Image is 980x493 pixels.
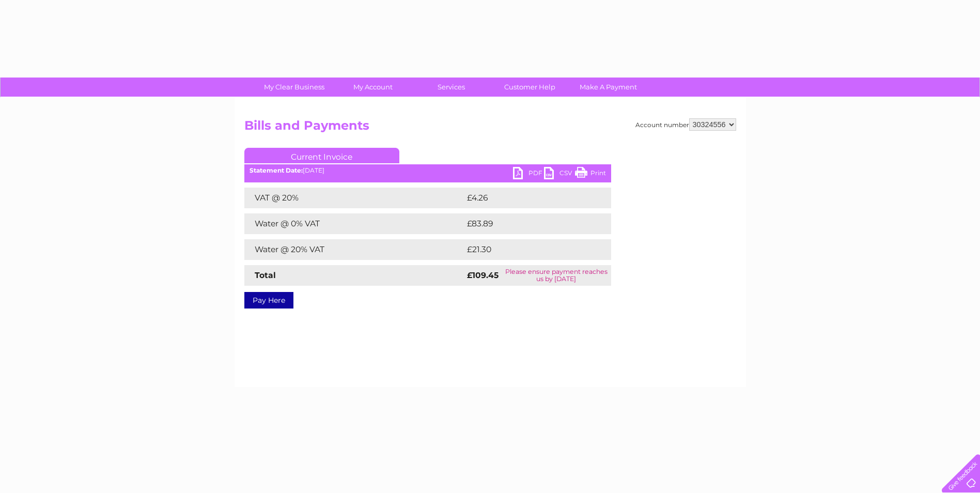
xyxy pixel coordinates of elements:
[566,78,651,97] a: Make A Payment
[255,270,276,280] strong: Total
[502,265,611,286] td: Please ensure payment reaches us by [DATE]
[464,188,587,208] td: £4.26
[513,167,544,182] a: PDF
[250,166,303,174] b: Statement Date:
[252,78,337,97] a: My Clear Business
[244,118,736,138] h2: Bills and Payments
[409,78,494,97] a: Services
[330,78,415,97] a: My Account
[635,118,736,131] div: Account number
[244,167,611,174] div: [DATE]
[464,213,590,234] td: £83.89
[244,213,464,234] td: Water @ 0% VAT
[467,270,499,280] strong: £109.45
[575,167,606,182] a: Print
[544,167,575,182] a: CSV
[244,188,464,208] td: VAT @ 20%
[464,239,589,260] td: £21.30
[487,78,572,97] a: Customer Help
[244,239,464,260] td: Water @ 20% VAT
[244,148,399,163] a: Current Invoice
[244,292,293,309] a: Pay Here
